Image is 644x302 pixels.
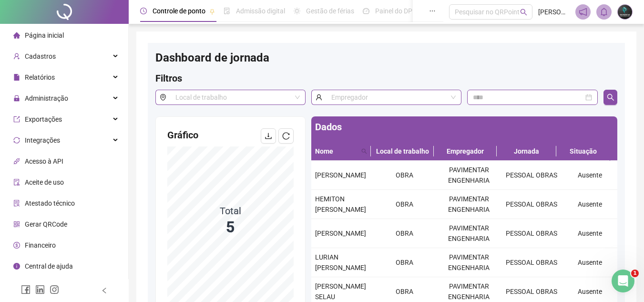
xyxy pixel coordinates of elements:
[25,157,63,165] span: Acesso à API
[315,171,366,179] span: [PERSON_NAME]
[25,52,56,60] span: Cadastros
[101,287,108,294] span: left
[13,179,20,186] span: audit
[359,144,369,158] span: search
[556,142,610,161] th: Situação
[35,285,45,294] span: linkedin
[13,221,20,228] span: qrcode
[25,73,55,81] span: Relatórios
[13,53,20,60] span: user-add
[315,229,366,237] span: [PERSON_NAME]
[315,282,366,301] span: [PERSON_NAME] SELAU
[562,161,617,190] td: Ausente
[13,158,20,165] span: api
[311,90,326,105] span: user
[236,7,285,15] span: Admissão digital
[538,7,570,17] span: [PERSON_NAME]
[306,7,354,15] span: Gestão de férias
[361,148,367,154] span: search
[579,8,587,16] span: notification
[562,219,617,248] td: Ausente
[437,248,501,277] td: PAVIMENTAR ENGENHARIA
[375,7,412,15] span: Painel do DP
[501,219,562,248] td: PESSOAL OBRAS
[437,190,501,219] td: PAVIMENTAR ENGENHARIA
[140,8,147,14] span: clock-circle
[372,190,437,219] td: OBRA
[13,32,20,39] span: home
[265,132,272,140] span: download
[13,95,20,102] span: lock
[437,219,501,248] td: PAVIMENTAR ENGENHARIA
[153,7,205,15] span: Controle de ponto
[372,219,437,248] td: OBRA
[497,142,556,161] th: Jornada
[372,248,437,277] td: OBRA
[612,270,634,292] iframe: Intercom live chat
[167,129,198,141] span: Gráfico
[25,262,73,270] span: Central de ajuda
[13,263,20,270] span: info-circle
[155,51,269,64] span: Dashboard de jornada
[371,142,434,161] th: Local de trabalho
[13,242,20,249] span: dollar
[437,161,501,190] td: PAVIMENTAR ENGENHARIA
[434,142,497,161] th: Empregador
[600,8,608,16] span: bell
[372,161,437,190] td: OBRA
[562,190,617,219] td: Ausente
[155,73,182,84] span: Filtros
[501,248,562,277] td: PESSOAL OBRAS
[315,195,366,213] span: HEMITON [PERSON_NAME]
[25,241,56,249] span: Financeiro
[618,5,632,19] img: 35618
[315,253,366,271] span: LURIAN [PERSON_NAME]
[224,8,230,14] span: file-done
[501,190,562,219] td: PESSOAL OBRAS
[315,146,358,156] span: Nome
[50,285,59,294] span: instagram
[520,9,527,16] span: search
[25,31,64,39] span: Página inicial
[631,270,639,277] span: 1
[25,115,62,123] span: Exportações
[155,90,170,105] span: environment
[562,248,617,277] td: Ausente
[25,199,75,207] span: Atestado técnico
[429,8,436,14] span: ellipsis
[363,8,369,14] span: dashboard
[13,200,20,207] span: solution
[25,94,68,102] span: Administração
[25,220,67,228] span: Gerar QRCode
[282,132,290,140] span: reload
[209,9,215,14] span: pushpin
[25,178,64,186] span: Aceite de uso
[315,121,342,133] span: Dados
[13,74,20,81] span: file
[13,116,20,123] span: export
[21,285,31,294] span: facebook
[25,136,60,144] span: Integrações
[501,161,562,190] td: PESSOAL OBRAS
[294,8,300,14] span: sun
[607,94,614,101] span: search
[13,137,20,144] span: sync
